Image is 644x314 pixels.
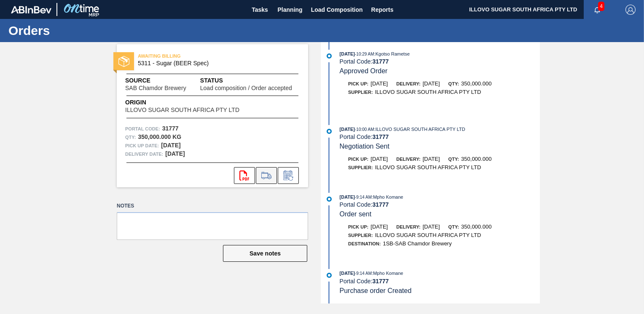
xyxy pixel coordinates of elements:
[370,224,388,230] span: [DATE]
[117,200,308,212] label: Notes
[461,224,491,230] span: 350,000.000
[348,81,368,86] span: Pick up:
[584,4,611,16] button: Notifications
[448,157,459,162] span: Qty:
[340,271,355,276] span: [DATE]
[327,273,332,278] img: atual
[162,125,179,132] strong: 31777
[423,156,440,162] span: [DATE]
[448,224,459,229] span: Qty:
[223,245,307,262] button: Save notes
[374,127,465,132] span: : ILLOVO SUGAR SOUTH AFRICA PTY LTD
[372,194,403,200] span: : Mpho Komane
[340,201,540,208] div: Portal Code:
[340,67,388,75] span: Approved Order
[165,150,185,157] strong: [DATE]
[138,60,291,67] span: 5311 - Sugar (BEER Spec)
[200,76,300,85] span: Status
[375,232,481,238] span: ILLOVO SUGAR SOUTH AFRICA PTY LTD
[423,224,440,230] span: [DATE]
[125,125,160,133] span: Portal Code:
[375,164,481,170] span: ILLOVO SUGAR SOUTH AFRICA PTY LTD
[348,233,373,238] span: Supplier:
[372,271,403,276] span: : Mpho Komane
[372,201,389,208] strong: 31777
[125,98,260,107] span: Origin
[340,58,540,65] div: Portal Code:
[396,81,420,86] span: Delivery:
[371,5,394,15] span: Reports
[311,5,363,15] span: Load Composition
[396,224,420,229] span: Delivery:
[278,167,299,184] div: Inform order change
[348,157,368,162] span: Pick up:
[396,157,420,162] span: Delivery:
[370,80,388,87] span: [DATE]
[234,167,255,184] div: Open PDF file
[278,5,303,15] span: Planning
[8,26,158,35] h1: Orders
[348,90,373,95] span: Supplier:
[125,141,159,150] span: Pick up Date:
[340,210,372,218] span: Order sent
[355,127,374,132] span: - 10:00 AM
[125,133,136,141] span: Qty :
[348,224,368,229] span: Pick up:
[125,85,186,91] span: SAB Chamdor Brewery
[598,2,604,11] span: 4
[125,76,200,85] span: Source
[625,5,636,15] img: Logout
[138,133,181,140] strong: 350,000.000 KG
[355,195,372,200] span: - 9:14 AM
[340,127,355,132] span: [DATE]
[161,142,180,149] strong: [DATE]
[372,58,389,65] strong: 31777
[340,194,355,200] span: [DATE]
[461,156,491,162] span: 350,000.000
[375,89,481,95] span: ILLOVO SUGAR SOUTH AFRICA PTY LTD
[461,80,491,87] span: 350,000.000
[256,167,277,184] div: Go to Load Composition
[372,278,389,285] strong: 31777
[11,6,51,13] img: TNhmsLtSVTkK8tSr43FrP2fwEKptu5GPRR3wAAAABJRU5ErkJggg==
[355,271,372,276] span: - 9:14 AM
[348,165,373,170] span: Supplier:
[370,156,388,162] span: [DATE]
[340,278,540,285] div: Portal Code:
[138,52,256,60] span: AWAITING BILLING
[372,133,389,140] strong: 31777
[340,143,389,150] span: Negotiation Sent
[327,197,332,202] img: atual
[340,287,412,294] span: Purchase order Created
[125,107,239,113] span: ILLOVO SUGAR SOUTH AFRICA PTY LTD
[327,129,332,134] img: atual
[374,51,410,56] span: : Kgotso Rametse
[340,133,540,140] div: Portal Code:
[355,52,374,56] span: - 10:29 AM
[348,241,381,246] span: Destination:
[448,81,459,86] span: Qty:
[423,80,440,87] span: [DATE]
[125,150,163,158] span: Delivery Date:
[251,5,269,15] span: Tasks
[327,53,332,59] img: atual
[118,56,129,67] img: status
[383,240,451,247] span: 1SB-SAB Chamdor Brewery
[340,51,355,56] span: [DATE]
[200,85,292,91] span: Load composition / Order accepted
